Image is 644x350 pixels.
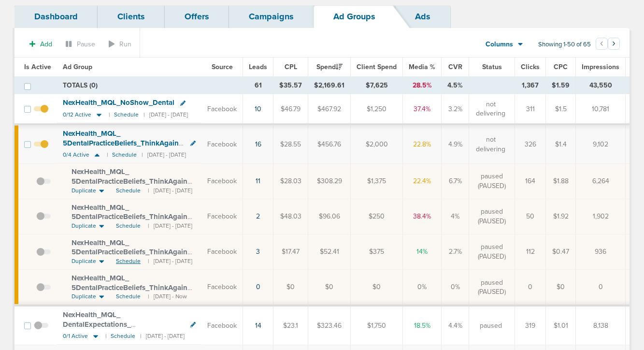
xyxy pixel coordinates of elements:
td: 311 [515,94,546,124]
ul: Pagination [596,39,620,51]
td: $1.92 [546,199,576,234]
small: Schedule [114,111,139,118]
td: paused (PAUSED) [469,270,515,306]
span: not delivering [475,135,506,154]
td: 28.5% [403,77,442,94]
small: | [DATE] - [DATE] [148,257,192,265]
a: Campaigns [229,5,314,28]
span: CPL [285,63,297,71]
span: Columns [486,40,513,49]
td: $1.5 [546,94,576,124]
span: Source [212,63,233,71]
td: $323.46 [308,306,351,345]
small: | [DATE] - [DATE] [143,111,188,118]
td: Facebook [201,94,243,124]
a: Ads [395,5,450,28]
a: 0 [256,283,260,291]
span: NexHealth_ MQL_ DentalExpectations_ 7ReasonsWhyPatients_ Dental [63,310,162,338]
td: 37.4% [403,94,442,124]
span: Spend [316,63,343,71]
span: 0/12 Active [63,111,91,118]
td: Facebook [201,306,243,345]
td: $52.41 [308,234,351,269]
td: 14% [403,234,442,269]
td: 3.2% [442,94,469,124]
td: 112 [515,234,546,269]
a: Offers [165,5,229,28]
span: Ad Group [63,63,92,71]
td: $0 [308,270,351,306]
td: $0 [546,270,576,306]
td: $0.47 [546,234,576,269]
a: 2 [256,212,260,220]
small: | [DATE] - [DATE] [142,151,186,159]
td: paused (PAUSED) [469,234,515,269]
td: $48.03 [273,199,308,234]
td: $1.59 [546,77,576,94]
span: Schedule [116,222,141,230]
td: 9,102 [576,124,626,163]
td: 4% [442,199,469,234]
span: Client Spend [357,63,397,71]
span: Is Active [24,63,51,71]
td: 43,550 [576,77,626,94]
span: Status [482,63,502,71]
td: 0 [576,270,626,306]
span: NexHealth_ MQL_ 5DentalPracticeBeliefs_ ThinkAgain_ Dental [63,129,183,157]
td: 6,264 [576,163,626,199]
span: Clicks [521,63,540,71]
td: 10,781 [576,94,626,124]
td: 18.5% [403,306,442,345]
a: Clients [98,5,165,28]
a: 3 [256,248,260,256]
button: Add [24,37,57,51]
a: Dashboard [14,5,98,28]
td: 50 [515,199,546,234]
td: $308.29 [308,163,351,199]
span: Duplicate [72,257,96,265]
td: $1,750 [351,306,403,345]
td: paused (PAUSED) [469,199,515,234]
td: 326 [515,124,546,163]
span: Impressions [582,63,619,71]
a: 16 [255,140,261,148]
td: Facebook [201,124,243,163]
td: 0% [442,270,469,306]
small: | [DATE] - [DATE] [148,187,192,195]
td: $250 [351,199,403,234]
td: $467.92 [308,94,351,124]
span: paused [480,321,502,331]
span: Showing 1-50 of 65 [538,41,591,49]
a: 14 [255,321,261,330]
span: 0/1 Active [63,333,88,340]
small: | [DATE] - Now [148,292,187,301]
td: 2.7% [442,234,469,269]
td: 8,138 [576,306,626,345]
small: Schedule [111,333,135,340]
span: CVR [448,63,462,71]
span: NexHealth_ MQL_ 5DentalPracticeBeliefs_ ThinkAgain_ Dental_ [DATE]?id=183&cmp_ id=9658029 [72,238,191,276]
span: NexHealth_ MQL_ 5DentalPracticeBeliefs_ ThinkAgain_ Dental_ [DATE]?id=183&cmp_ id=9658029 [72,167,191,204]
td: $1,375 [351,163,403,199]
span: Duplicate [72,187,96,195]
td: TOTALS (0) [57,77,243,94]
small: | [DATE] - [DATE] [148,222,192,230]
td: 22.4% [403,163,442,199]
td: 61 [243,77,273,94]
a: 10 [255,105,261,113]
td: $96.06 [308,199,351,234]
span: NexHealth_ MQL_ 5DentalPracticeBeliefs_ ThinkAgain_ Dental_ [DATE]_ V2?id=183&cmp_ id=9658029 [72,203,191,240]
span: 0/4 Active [63,151,89,159]
span: Add [40,40,52,48]
span: NexHealth_ MQL_ 5DentalPracticeBeliefs_ ThinkAgain_ Dental_ [DATE]?id=183&cmp_ id=9658029 [72,274,191,311]
td: 6.7% [442,163,469,199]
span: Schedule [116,292,141,301]
span: CPC [554,63,568,71]
td: 4.9% [442,124,469,163]
td: $28.03 [273,163,308,199]
small: Schedule [112,151,137,159]
td: $1.4 [546,124,576,163]
span: Duplicate [72,222,96,230]
span: Schedule [116,257,141,265]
